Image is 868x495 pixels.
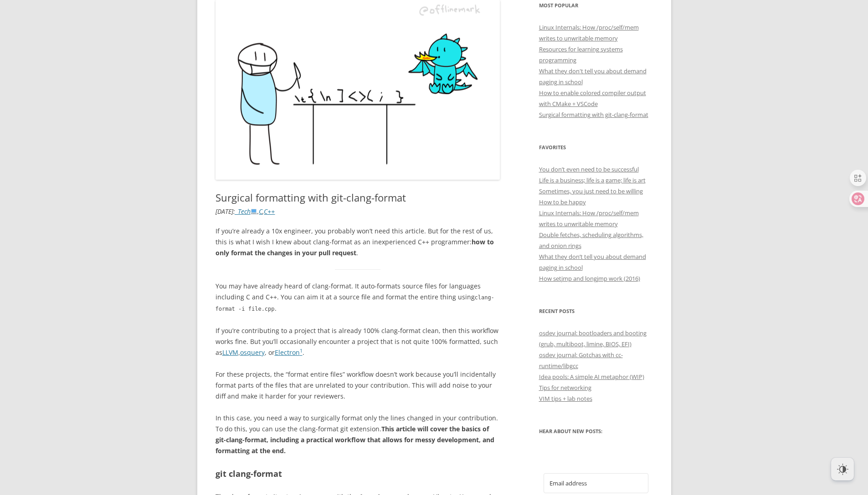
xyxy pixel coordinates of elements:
p: In this case, you need a way to surgically format only the lines changed in your contribution. To... [216,413,500,456]
a: Linux Internals: How /proc/self/mem writes to unwritable memory [539,23,639,42]
a: 1 [300,348,303,357]
a: osdev journal: bootloaders and booting (grub, multiboot, limine, BIOS, EFI) [539,329,647,348]
a: C++ [264,207,275,216]
a: Tips for networking [539,384,591,392]
a: Idea pools: A simple AI metaphor (WIP) [539,373,644,381]
a: What they don't tell you about demand paging in school [539,67,647,86]
sup: 1 [300,348,303,354]
h3: Hear about new posts: [539,426,653,437]
p: You may have already heard of clang-format. It auto-formats source files for languages including ... [216,281,500,314]
input: Email address [544,473,648,493]
a: osdev journal: Gotchas with cc-runtime/libgcc [539,351,623,370]
a: osquery [240,348,265,357]
a: How to enable colored compiler output with CMake + VSCode [539,89,646,108]
a: Double fetches, scheduling algorithms, and onion rings [539,231,643,250]
h3: Favorites [539,142,653,153]
a: Sometimes, you just need to be willing [539,187,643,195]
a: LLVM [222,348,238,357]
a: You don’t even need to be successful [539,165,639,173]
p: If you’re already a 10x engineer, you probably won’t need this article. But for the rest of us, t... [216,226,500,258]
a: Electron [275,348,300,357]
a: _Tech [235,207,258,216]
a: How setjmp and longjmp work (2016) [539,274,640,283]
h1: Surgical formatting with git-clang-format [216,192,500,203]
a: VIM tips + lab notes [539,394,592,403]
img: 💻 [251,208,257,214]
p: For these projects, the “format entire files” workflow doesn’t work because you’ll incidentally f... [216,369,500,402]
strong: how to only format the changes in your pull request [216,237,494,257]
a: What they don’t tell you about demand paging in school [539,253,646,272]
a: Surgical formatting with git-clang-format [539,111,648,119]
i: : , , [216,207,275,216]
p: If you’re contributing to a project that is already 100% clang-format clean, then this workflow w... [216,325,500,358]
strong: This article will cover the basics of git-clang-format, including a practical workflow that allow... [216,424,494,455]
a: Resources for learning systems programming [539,45,623,64]
code: clang-format -i file.cpp [216,294,494,312]
h3: Recent Posts [539,306,653,317]
time: [DATE] [216,207,233,216]
a: Life is a business; life is a game; life is art [539,176,646,184]
a: C [259,207,262,216]
a: How to be happy [539,198,586,206]
a: Linux Internals: How /proc/self/mem writes to unwritable memory [539,209,639,228]
h2: git clang-format [216,467,500,480]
